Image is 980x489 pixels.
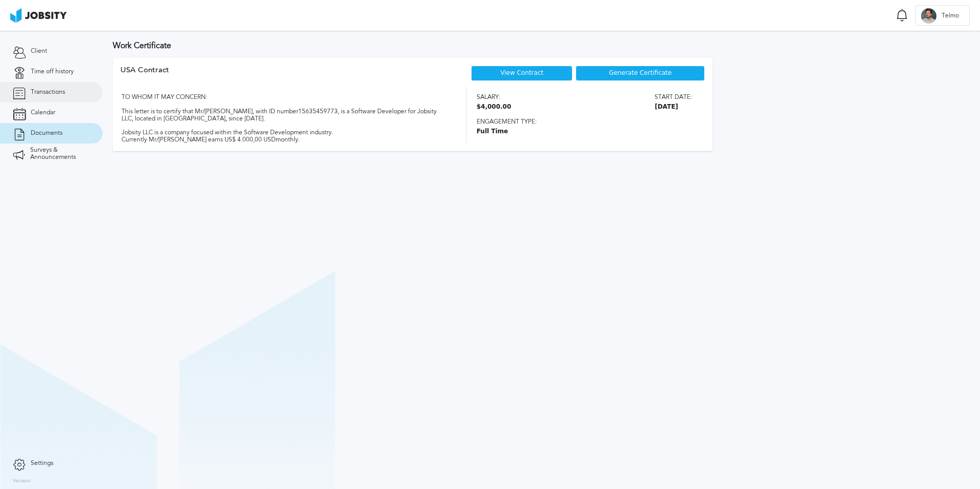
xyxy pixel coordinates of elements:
[31,130,63,137] span: Documents
[113,41,970,50] h3: Work Certificate
[13,478,32,484] label: Version:
[477,94,512,101] span: Salary:
[31,48,47,55] span: Client
[120,66,169,86] div: USA Contract
[31,89,65,96] span: Transactions
[30,147,90,161] span: Surveys & Announcements
[477,128,692,135] span: Full Time
[609,70,671,77] span: Generate Certificate
[500,69,543,76] a: View Contract
[31,109,55,116] span: Calendar
[120,86,448,144] div: TO WHOM IT MAY CONCERN: This letter is to certify that Mr/[PERSON_NAME], with ID number 156354597...
[936,12,964,19] span: Telmo
[477,104,512,111] span: $4,000.00
[10,8,67,23] img: ab4bad089aa723f57921c736e9817d99.png
[31,460,53,467] span: Settings
[655,104,692,111] span: [DATE]
[31,68,74,75] span: Time off history
[915,5,970,26] button: TTelmo
[921,8,936,24] div: T
[655,94,692,101] span: Start date:
[477,118,692,126] span: Engagement type:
